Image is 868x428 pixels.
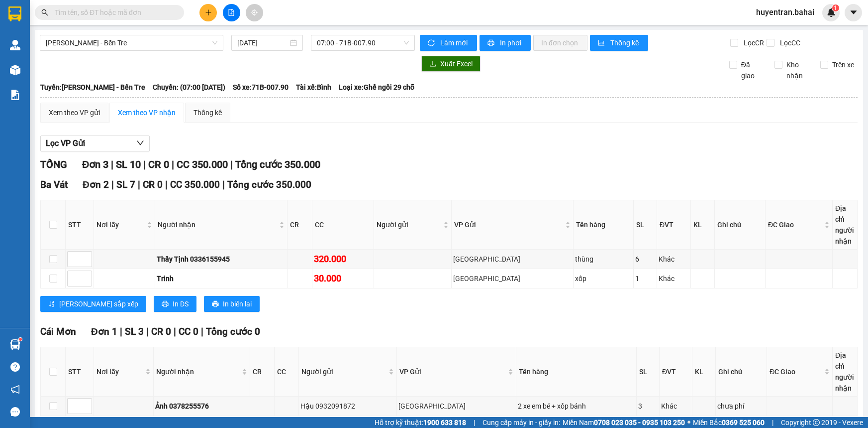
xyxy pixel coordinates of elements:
span: CR 0 [151,326,171,337]
span: printer [212,300,219,308]
th: Ghi chú [716,347,767,397]
span: huyentran.bahai [748,6,822,18]
button: printerIn phơi [480,35,531,51]
span: | [111,158,113,170]
span: Đã giao [737,59,767,81]
button: printerIn biên lai [204,296,260,312]
strong: 0708 023 035 - 0935 103 250 [594,419,685,427]
span: Người nhận [158,219,277,230]
span: Trên xe [828,59,858,70]
button: bar-chartThống kê [590,35,648,51]
span: ĐC Giao [768,219,822,230]
span: CR 0 [148,158,169,170]
b: Tuyến: [PERSON_NAME] - Bến Tre [40,83,145,91]
th: CR [288,200,312,250]
div: 6 [635,254,655,265]
span: SL 3 [125,326,144,337]
span: Loại xe: Ghế ngồi 29 chỗ [339,82,414,93]
th: Tên hàng [516,347,637,397]
span: sync [428,39,436,47]
th: KL [692,347,716,397]
sup: 1 [19,338,22,341]
span: printer [162,300,169,308]
span: printer [487,39,496,47]
button: printerIn DS [154,296,196,312]
span: aim [251,9,258,16]
span: 07:00 - 71B-007.90 [317,35,409,50]
th: CR [250,347,275,397]
span: [PERSON_NAME] sắp xếp [59,298,138,309]
strong: 1900 633 818 [423,419,466,427]
span: Hồ Chí Minh - Bến Tre [46,35,217,50]
span: ⚪️ [687,421,690,425]
span: SL 7 [116,179,135,190]
div: thùng [575,254,632,265]
span: sort-ascending [48,300,55,308]
span: Số xe: 71B-007.90 [233,82,289,93]
div: Khác [659,254,689,265]
div: Địa chỉ người nhận [835,203,855,247]
th: STT [66,200,94,250]
div: xốp [575,273,632,284]
button: plus [199,4,217,21]
span: | [201,326,203,337]
span: | [143,158,146,170]
span: In DS [173,298,189,309]
span: CR 0 [143,179,163,190]
span: Miền Bắc [693,417,765,428]
span: copyright [813,419,820,426]
th: CC [275,347,299,397]
div: Ảnh 0378255576 [155,401,248,412]
strong: 0369 525 060 [722,419,765,427]
span: CC 350.000 [170,179,220,190]
span: Chuyến: (07:00 [DATE]) [153,82,225,93]
span: | [222,179,225,190]
span: Hỗ trợ kỹ thuật: [375,417,466,428]
div: 320.000 [314,252,372,266]
div: Thầy Tịnh 0336155945 [157,254,286,265]
span: TỔNG [40,158,67,170]
span: Lọc CC [776,37,802,48]
th: CC [312,200,374,250]
span: In biên lai [223,298,252,309]
span: Thống kê [610,37,640,48]
div: Hậu 0932091872 [300,401,395,412]
td: Sài Gòn [452,269,574,288]
th: SL [634,200,657,250]
span: question-circle [10,362,20,372]
div: Thống kê [193,107,222,118]
span: VP Gửi [399,366,506,377]
span: Nơi lấy [96,366,143,377]
button: In đơn chọn [533,35,587,51]
div: 3 [638,401,658,412]
span: file-add [228,9,235,16]
span: | [772,417,773,428]
span: notification [10,385,20,394]
span: VP Gửi [454,219,563,230]
img: icon-new-feature [827,8,836,17]
img: solution-icon [10,90,20,100]
span: Nơi lấy [96,219,145,230]
div: 2 xe em bé + xốp bánh [518,401,635,412]
span: | [146,326,149,337]
span: Ba Vát [40,179,68,190]
th: ĐVT [660,347,692,397]
div: Địa chỉ người nhận [835,350,855,394]
span: Tổng cước 350.000 [235,158,320,170]
span: down [136,139,144,147]
span: Đơn 2 [83,179,109,190]
span: Tài xế: Bình [296,82,331,93]
sup: 1 [832,4,839,11]
span: plus [205,9,212,16]
span: | [474,417,475,428]
th: SL [637,347,660,397]
input: Tìm tên, số ĐT hoặc mã đơn [55,7,172,18]
span: download [429,60,436,68]
span: | [230,158,233,170]
div: Xem theo VP nhận [118,107,176,118]
div: Xem theo VP gửi [49,107,100,118]
span: | [174,326,176,337]
span: CC 0 [179,326,198,337]
div: 1 [635,273,655,284]
img: warehouse-icon [10,65,20,75]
